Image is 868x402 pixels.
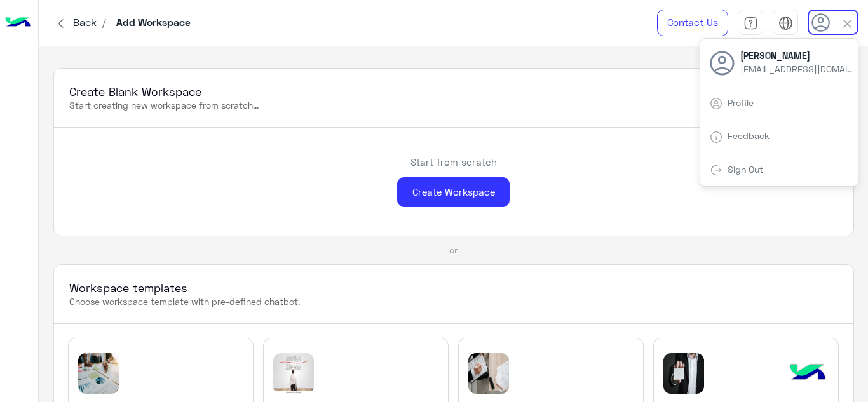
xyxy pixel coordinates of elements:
[5,10,31,36] img: Logo
[273,353,314,394] img: template image
[785,351,830,396] img: hulul-logo.png
[468,353,509,394] img: template image
[69,295,838,308] p: Choose workspace template with pre-defined chatbot.
[397,177,510,207] div: Create Workspace
[69,280,838,295] h3: Workspace templates
[740,49,855,62] span: [PERSON_NAME]
[740,62,855,76] span: [EMAIL_ADDRESS][DOMAIN_NAME]
[663,353,704,394] img: template image
[657,10,728,36] a: Contact Us
[710,164,722,177] img: tab
[78,353,119,394] img: template image
[102,16,107,28] span: /
[69,16,102,28] span: Back
[410,156,497,168] h6: Start from scratch
[728,97,754,108] a: Profile
[710,97,722,110] img: tab
[743,16,758,30] img: tab
[69,84,838,99] h3: Create Blank Workspace
[69,99,838,112] p: Start creating new workspace from scratch...
[840,17,855,31] img: close
[449,244,458,257] div: or
[53,16,69,31] img: chervon
[778,16,793,30] img: tab
[728,130,770,141] a: Feedback
[738,10,763,36] a: tab
[710,131,722,144] img: tab
[116,15,191,32] p: Add Workspace
[728,164,763,175] a: Sign Out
